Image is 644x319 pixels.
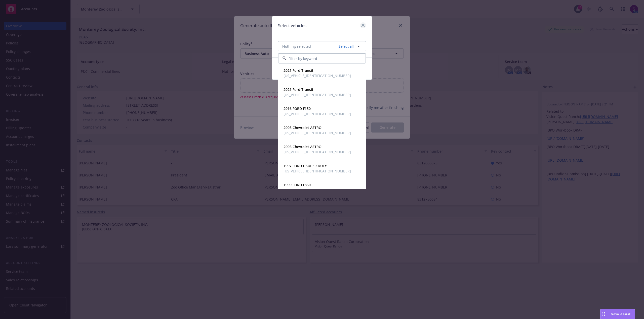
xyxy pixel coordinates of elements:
[278,41,366,51] button: Nothing selectedSelect all
[284,163,327,168] strong: 1997 FORD F SUPER DUTY
[278,22,306,29] h1: Select vehicles
[284,106,311,111] strong: 2016 FORD F150
[284,125,321,130] strong: 2005 Chevrolet ASTRO
[284,68,313,73] strong: 2021 Ford Transit
[284,92,351,97] span: [US_VEHICLE_IDENTIFICATION_NUMBER]
[337,44,354,49] a: Select all
[600,309,635,319] button: Nova Assist
[287,56,355,61] input: Filter by keyword
[282,44,311,49] span: Nothing selected
[284,168,351,174] span: [US_VEHICLE_IDENTIFICATION_NUMBER]
[284,144,321,149] strong: 2005 Chevrolet ASTRO
[600,309,607,319] div: Drag to move
[611,312,631,316] span: Nova Assist
[284,130,351,136] span: [US_VEHICLE_IDENTIFICATION_NUMBER]
[284,73,351,78] span: [US_VEHICLE_IDENTIFICATION_NUMBER]
[284,87,313,92] strong: 2021 Ford Transit
[360,22,366,28] a: close
[284,111,351,116] span: [US_VEHICLE_IDENTIFICATION_NUMBER]
[284,149,351,155] span: [US_VEHICLE_IDENTIFICATION_NUMBER]
[284,187,351,193] span: [US_VEHICLE_IDENTIFICATION_NUMBER]
[284,182,311,187] strong: 1999 FORD F350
